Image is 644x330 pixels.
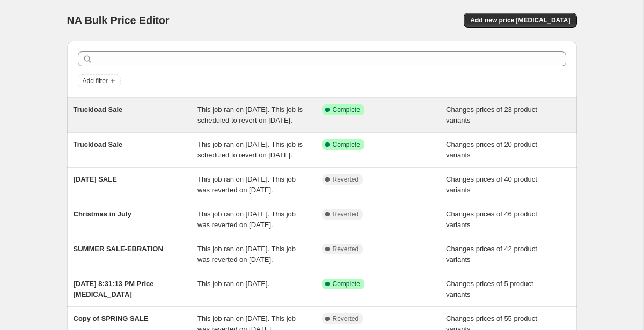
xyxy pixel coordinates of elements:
span: Add filter [83,77,108,85]
span: [DATE] SALE [74,175,117,183]
span: Reverted [333,210,359,219]
span: This job ran on [DATE]. [197,280,269,288]
span: Changes prices of 20 product variants [446,140,537,159]
span: Complete [333,280,360,288]
span: Add new price [MEDICAL_DATA] [470,16,570,25]
button: Add filter [78,74,121,87]
span: Christmas in July [74,210,131,218]
span: This job ran on [DATE]. This job was reverted on [DATE]. [197,245,296,264]
span: Changes prices of 46 product variants [446,210,537,229]
span: Complete [333,106,360,114]
span: Truckload Sale [74,140,123,148]
span: This job ran on [DATE]. This job was reverted on [DATE]. [197,175,296,194]
span: Changes prices of 5 product variants [446,280,533,298]
span: This job ran on [DATE]. This job was reverted on [DATE]. [197,210,296,229]
button: Add new price [MEDICAL_DATA] [464,13,576,28]
span: This job ran on [DATE]. This job is scheduled to revert on [DATE]. [197,106,303,124]
span: Changes prices of 40 product variants [446,175,537,194]
span: Truckload Sale [74,106,123,114]
span: Reverted [333,175,359,184]
span: SUMMER SALE-EBRATION [74,245,163,253]
span: [DATE] 8:31:13 PM Price [MEDICAL_DATA] [74,280,154,298]
span: NA Bulk Price Editor [67,14,170,26]
span: Reverted [333,245,359,253]
span: Changes prices of 42 product variants [446,245,537,264]
span: Reverted [333,314,359,323]
span: Complete [333,140,360,149]
span: Copy of SPRING SALE [74,314,149,322]
span: Changes prices of 23 product variants [446,106,537,124]
span: This job ran on [DATE]. This job is scheduled to revert on [DATE]. [197,140,303,159]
